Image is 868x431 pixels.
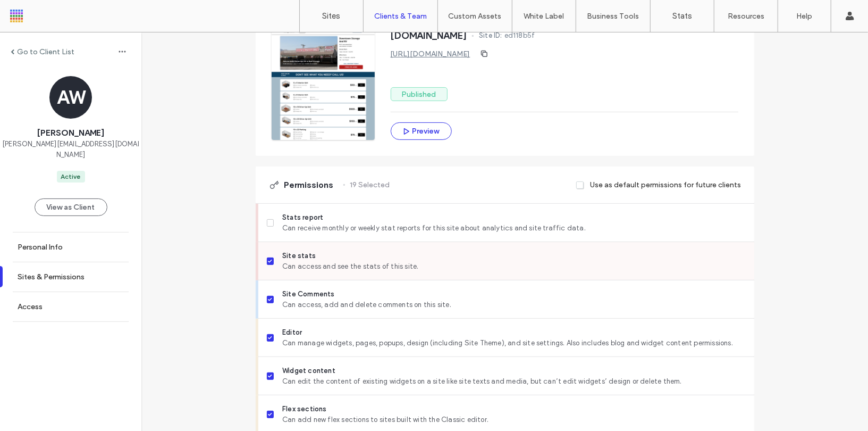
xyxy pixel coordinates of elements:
label: Sites [323,11,341,21]
label: Resources [728,12,764,21]
label: Clients & Team [374,12,427,21]
div: Active [61,172,81,181]
label: Custom Assets [449,12,502,21]
span: [PERSON_NAME] [37,127,104,139]
span: Site Comments [282,289,745,300]
label: Use as default permissions for future clients [591,175,741,195]
span: Can add new flex sections to sites built with the Classic editor. [282,415,745,425]
span: Site ID: [479,30,502,41]
label: Stats [672,11,692,21]
label: Published [391,87,448,101]
span: Help [24,7,46,17]
span: [DOMAIN_NAME] [391,30,467,41]
button: Preview [391,122,452,140]
span: Can manage widgets, pages, popups, design (including Site Theme), and site settings. Also include... [282,338,745,349]
a: [URL][DOMAIN_NAME] [391,49,470,59]
span: Permissions [284,179,334,191]
label: Help [797,12,813,21]
span: Editor [282,327,745,338]
span: Can edit the content of existing widgets on a site like site texts and media, but can’t edit widg... [282,376,745,387]
span: ed118b5f [504,30,535,41]
label: Sites & Permissions [18,272,85,281]
label: White Label [524,12,564,21]
button: View as Client [35,198,107,216]
span: Can access and see the stats of this site. [282,261,745,272]
span: Site stats [282,251,745,261]
span: Can access, add and delete comments on this site. [282,300,745,310]
label: Business Tools [587,12,639,21]
span: Flex sections [282,404,745,415]
label: 19 Selected [350,175,390,195]
label: Go to Client List [17,47,74,56]
span: Widget content [282,366,745,376]
label: Personal Info [18,243,63,252]
label: Access [18,302,43,311]
div: AW [49,76,92,119]
span: Stats report [282,212,745,223]
span: Can receive monthly or weekly stat reports for this site about analytics and site traffic data. [282,223,745,234]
